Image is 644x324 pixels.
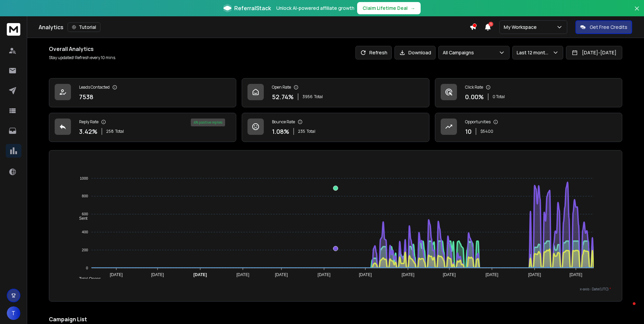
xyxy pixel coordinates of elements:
[275,272,288,277] tspan: [DATE]
[443,272,456,277] tspan: [DATE]
[465,127,472,136] p: 10
[272,92,294,102] p: 52.74 %
[74,276,101,281] span: Total Opens
[49,315,622,323] h2: Campaign List
[79,119,98,125] p: Reply Rate
[480,129,493,134] p: $ 5400
[435,78,622,107] a: Click Rate0.00%0 Total
[236,272,249,277] tspan: [DATE]
[394,46,436,59] button: Download
[489,22,493,26] span: 1
[465,119,491,125] p: Opportunities
[318,272,331,277] tspan: [DATE]
[194,272,207,277] tspan: [DATE]
[79,127,97,136] p: 3.42 %
[272,119,295,125] p: Bounce Rate
[402,272,415,277] tspan: [DATE]
[570,272,583,277] tspan: [DATE]
[632,4,641,20] button: Close banner
[49,45,116,53] h1: Overall Analytics
[106,129,114,134] span: 258
[79,92,93,102] p: 7538
[60,287,611,292] p: x-axis : Date(UTC)
[408,49,431,56] p: Download
[80,176,88,180] tspan: 1000
[359,272,372,277] tspan: [DATE]
[517,49,552,56] p: Last 12 months
[575,20,632,34] button: Get Free Credits
[79,85,110,90] p: Leads Contacted
[357,2,421,14] button: Claim Lifetime Deal→
[74,216,88,221] span: Sent
[302,94,313,100] span: 3956
[7,306,20,320] button: T
[68,22,100,32] button: Tutorial
[465,92,484,102] p: 0.00 %
[566,46,622,59] button: [DATE]-[DATE]
[528,272,541,277] tspan: [DATE]
[435,113,622,142] a: Opportunities10$5400
[272,85,291,90] p: Open Rate
[49,55,116,60] p: Stay updated! Refresh every 10 mins.
[39,22,470,32] div: Analytics
[49,113,236,142] a: Reply Rate3.42%258Total4% positive replies
[276,5,354,12] p: Unlock AI-powered affiliate growth
[82,194,88,198] tspan: 800
[493,94,505,100] p: 0 Total
[49,78,236,107] a: Leads Contacted7538
[369,49,387,56] p: Refresh
[82,212,88,216] tspan: 600
[485,272,498,277] tspan: [DATE]
[234,4,271,12] span: ReferralStack
[355,46,392,59] button: Refresh
[272,127,289,136] p: 1.08 %
[115,129,124,134] span: Total
[443,49,477,56] p: All Campaigns
[151,272,164,277] tspan: [DATE]
[242,78,429,107] a: Open Rate52.74%3956Total
[465,85,483,90] p: Click Rate
[110,272,123,277] tspan: [DATE]
[82,248,88,252] tspan: 200
[86,266,88,270] tspan: 0
[619,301,636,317] iframe: Intercom live chat
[504,24,539,31] p: My Workspace
[191,119,225,126] div: 4 % positive replies
[314,94,323,100] span: Total
[590,24,627,31] p: Get Free Credits
[82,230,88,234] tspan: 400
[298,129,305,134] span: 235
[307,129,315,134] span: Total
[410,5,415,12] span: →
[242,113,429,142] a: Bounce Rate1.08%235Total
